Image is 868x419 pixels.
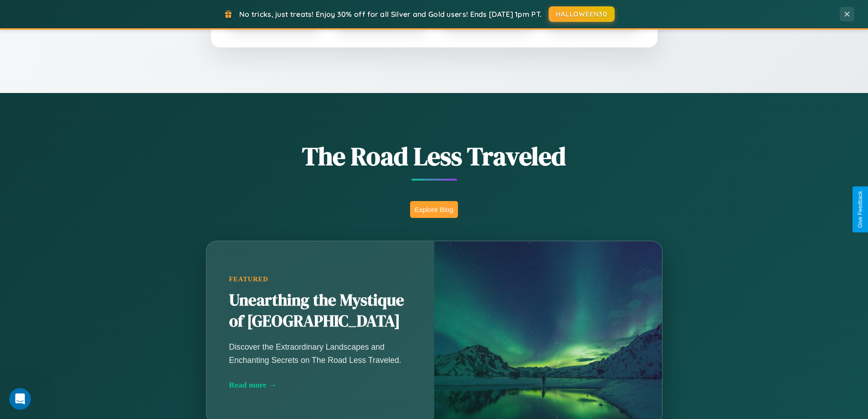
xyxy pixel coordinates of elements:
div: Read more → [229,380,411,390]
p: Discover the Extraordinary Landscapes and Enchanting Secrets on The Road Less Traveled. [229,341,411,366]
h2: Unearthing the Mystique of [GEOGRAPHIC_DATA] [229,290,411,332]
h1: The Road Less Traveled [161,139,708,174]
button: Explore Blog [410,201,458,218]
button: HALLOWEEN30 [549,6,615,22]
div: Give Feedback [857,191,863,228]
div: Featured [229,275,411,283]
iframe: Intercom live chat [9,388,31,410]
span: No tricks, just treats! Enjoy 30% off for all Silver and Gold users! Ends [DATE] 1pm PT. [239,10,542,19]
